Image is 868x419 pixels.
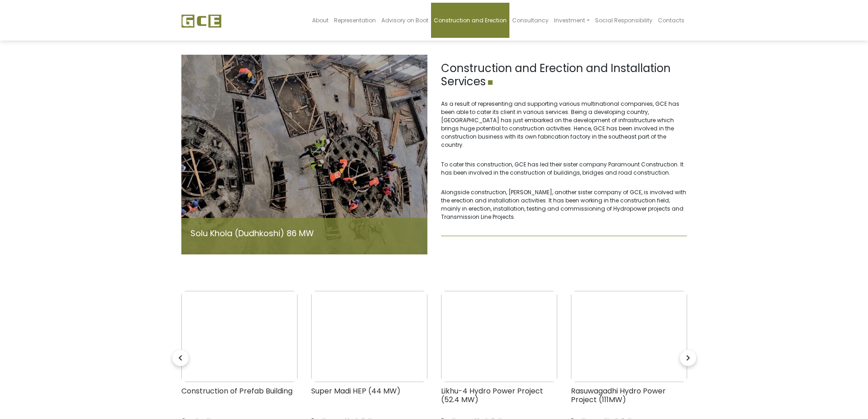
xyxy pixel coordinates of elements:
[441,62,687,88] h1: Construction and Erection and Installation Services
[592,3,655,38] a: Social Responsibility
[571,387,687,414] h4: Rasuwagadhi Hydro Power Project (111MW)
[434,16,507,24] span: Construction and Erection
[431,3,509,38] a: Construction and Erection
[381,16,428,24] span: Advisory on Boot
[172,350,189,366] i: navigate_before
[379,3,431,38] a: Advisory on Boot
[571,291,687,414] a: Rasuwagadhi Hydro Power Project (111MW)
[441,188,687,221] p: Alongside construction, [PERSON_NAME], another sister company of GCE, is involved with the erecti...
[181,14,221,28] img: GCE Group
[441,100,687,149] p: As a result of representing and supporting various multinational companies, GCE has been able to ...
[334,16,376,24] span: Representation
[311,291,427,414] a: Super Madi HEP (44 MW)
[512,16,549,24] span: Consultancy
[509,3,551,38] a: Consultancy
[312,16,329,24] span: About
[441,387,557,414] h4: Likhu-4 Hydro Power Project (52.4 MW)
[680,350,696,366] i: navigate_next
[181,291,298,414] a: Construction of Prefab Building
[551,3,592,38] a: Investment
[181,55,427,254] img: Solu-Dudhkoshi-Erection-1.jpeg
[658,16,684,24] span: Contacts
[595,16,652,24] span: Social Responsibility
[441,291,557,414] a: Likhu-4 Hydro Power Project (52.4 MW)
[331,3,379,38] a: Representation
[311,387,427,414] h4: Super Madi HEP (44 MW)
[441,160,687,177] p: To cater this construction, GCE has led their sister company Paramount Construction. It has been ...
[181,387,298,414] h4: Construction of Prefab Building
[655,3,687,38] a: Contacts
[190,228,314,239] a: Solu Khola (Dudhkoshi) 86 MW
[309,3,331,38] a: About
[554,16,585,24] span: Investment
